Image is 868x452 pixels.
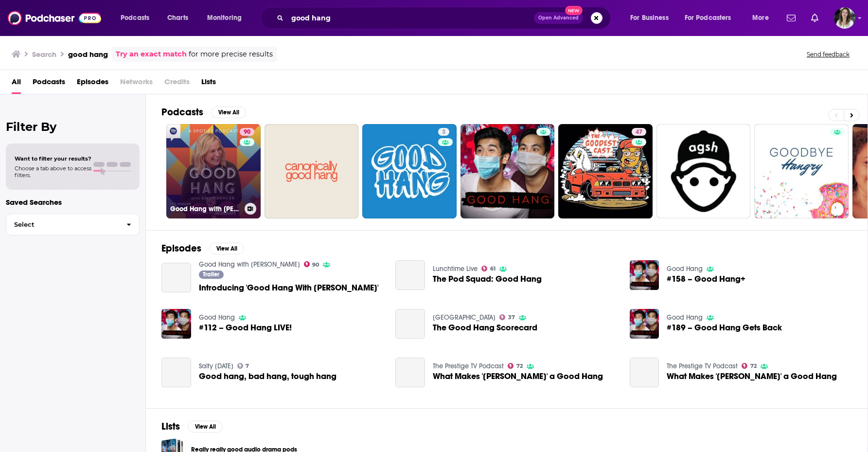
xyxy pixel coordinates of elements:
[395,309,425,339] a: The Good Hang Scorecard
[161,242,244,254] a: EpisodesView All
[161,106,203,118] h2: Podcasts
[304,261,319,267] a: 90
[170,205,241,213] h3: Good Hang with [PERSON_NAME]
[742,363,757,369] a: 72
[116,49,187,60] a: Try an exact match
[834,7,855,29] span: Logged in as mavi
[433,372,603,380] a: What Makes 'Lupin' a Good Hang
[161,420,223,433] a: ListsView All
[6,198,140,207] p: Saved Searches
[6,214,140,235] button: Select
[161,263,191,292] a: Introducing 'Good Hang With Amy Poehler'
[667,372,837,380] span: What Makes '[PERSON_NAME]' a Good Hang
[433,362,504,370] a: The Prestige TV Podcast
[199,372,337,380] a: Good hang, bad hang, tough hang
[499,314,515,320] a: 37
[745,10,781,26] button: open menu
[15,165,91,179] span: Choose a tab above to access filters.
[312,263,319,267] span: 90
[161,309,191,339] img: #112 – Good Hang LIVE!
[804,50,852,58] button: Send feedback
[207,11,242,25] span: Monitoring
[667,372,837,380] a: What Makes 'Lupin' a Good Hang
[395,260,425,290] a: The Pod Squad: Good Hang
[807,10,822,26] a: Show notifications dropdown
[120,74,153,94] span: Networks
[630,260,659,290] a: #158 – Good Hang+
[211,107,246,118] button: View All
[189,49,273,60] span: for more precise results
[433,265,478,273] a: Lunchtime Live
[516,364,523,368] span: 72
[750,364,757,368] span: 72
[630,309,659,339] img: #189 – Good Hang Gets Back
[199,260,300,269] a: Good Hang with Amy Poehler
[667,265,703,273] a: Good Hang
[166,124,261,218] a: 90Good Hang with [PERSON_NAME]
[558,124,653,218] a: 47
[201,74,216,94] a: Lists
[678,10,745,26] button: open menu
[508,363,523,369] a: 72
[209,243,244,254] button: View All
[433,313,496,322] a: Dakota Town Hall
[203,271,219,277] span: Trailer
[270,7,620,29] div: Search podcasts, credits, & more...
[237,363,249,369] a: 7
[623,10,681,26] button: open menu
[161,420,180,433] h2: Lists
[33,74,65,94] a: Podcasts
[632,128,646,136] a: 47
[161,242,201,254] h2: Episodes
[667,275,745,283] a: #158 – Good Hang+
[161,10,194,26] a: Charts
[68,50,108,59] h3: good hang
[121,11,149,25] span: Podcasts
[630,11,669,25] span: For Business
[161,358,191,387] a: Good hang, bad hang, tough hang
[834,7,855,29] img: User Profile
[433,372,603,380] span: What Makes '[PERSON_NAME]' a Good Hang
[199,313,235,322] a: Good Hang
[199,324,292,332] a: #112 – Good Hang LIVE!
[188,421,223,433] button: View All
[442,127,445,137] span: 3
[685,11,731,25] span: For Podcasters
[362,124,457,218] a: 3
[200,10,254,26] button: open menu
[6,120,140,134] h2: Filter By
[438,128,449,136] a: 3
[534,12,583,24] button: Open AdvancedNew
[167,11,188,25] span: Charts
[490,267,496,271] span: 61
[8,9,101,27] img: Podchaser - Follow, Share and Rate Podcasts
[433,324,537,332] span: The Good Hang Scorecard
[538,16,579,20] span: Open Advanced
[15,155,91,162] span: Want to filter your results?
[164,74,190,94] span: Credits
[667,324,782,332] a: #189 – Good Hang Gets Back
[6,221,119,228] span: Select
[752,11,769,25] span: More
[32,50,56,59] h3: Search
[77,74,108,94] a: Episodes
[12,74,21,94] a: All
[199,284,378,292] a: Introducing 'Good Hang With Amy Poehler'
[565,6,583,15] span: New
[433,275,542,283] a: The Pod Squad: Good Hang
[395,358,425,387] a: What Makes 'Lupin' a Good Hang
[114,10,162,26] button: open menu
[161,106,246,118] a: PodcastsView All
[783,10,799,26] a: Show notifications dropdown
[481,266,496,271] a: 61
